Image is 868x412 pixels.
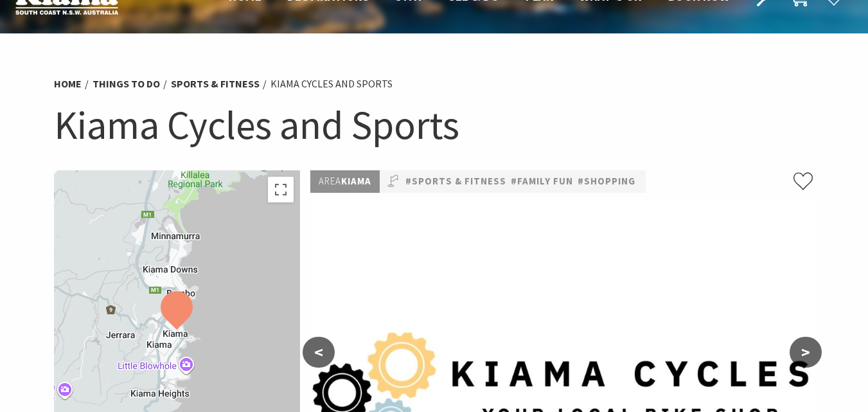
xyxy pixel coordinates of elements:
span: Area [319,175,341,187]
a: #Family Fun [511,174,573,190]
p: Kiama [310,170,380,193]
a: Home [54,77,82,91]
button: < [303,337,335,368]
a: Things To Do [93,77,160,91]
a: #Shopping [578,174,635,190]
a: Sports & Fitness [171,77,260,91]
h1: Kiama Cycles and Sports [54,99,815,151]
a: #Sports & Fitness [405,174,506,190]
li: Kiama Cycles and Sports [270,76,393,93]
button: Toggle fullscreen view [268,177,294,202]
button: > [790,337,822,368]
